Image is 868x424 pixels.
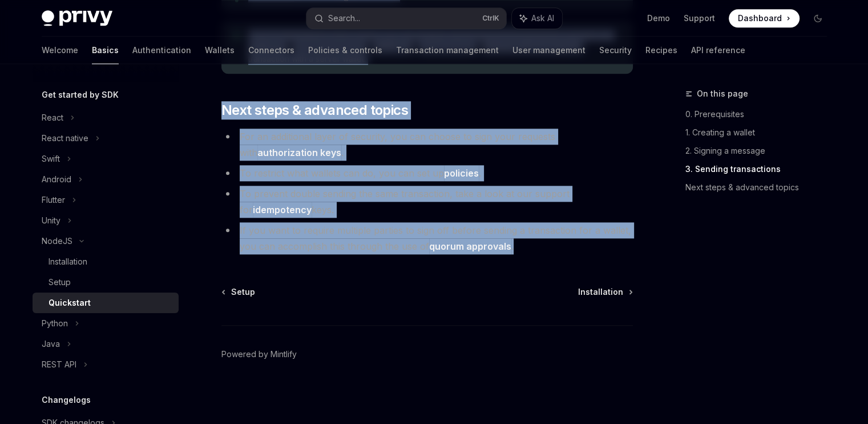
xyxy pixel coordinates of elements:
[512,37,586,64] a: User management
[599,37,632,64] a: Security
[396,37,499,64] a: Transaction management
[429,241,511,253] a: quorum approvals
[33,272,179,293] a: Setup
[685,123,836,142] a: 1. Creating a wallet
[729,9,800,27] a: Dashboard
[42,152,60,166] div: Swift
[647,13,670,24] a: Demo
[738,13,782,24] span: Dashboard
[42,10,112,26] img: dark logo
[223,286,255,298] a: Setup
[253,204,312,216] a: idempotency
[231,286,255,298] span: Setup
[42,193,65,207] div: Flutter
[221,349,297,360] a: Powered by Mintlify
[306,8,506,29] button: Search...CtrlK
[42,111,63,125] div: React
[512,8,562,29] button: Ask AI
[257,147,341,159] a: authorization keys
[691,37,745,64] a: API reference
[685,178,836,197] a: Next steps & advanced topics
[33,293,179,313] a: Quickstart
[49,275,71,289] div: Setup
[645,37,677,64] a: Recipes
[42,234,72,248] div: NodeJS
[221,186,633,218] li: To prevent double sending the same transaction, take a look at our support for keys.
[248,37,294,64] a: Connectors
[308,37,382,64] a: Policies & controls
[578,286,632,298] a: Installation
[42,214,60,227] div: Unity
[42,317,68,330] div: Python
[42,173,71,186] div: Android
[33,251,179,272] a: Installation
[92,37,119,64] a: Basics
[684,13,715,24] a: Support
[132,37,191,64] a: Authentication
[205,37,235,64] a: Wallets
[221,129,633,161] li: For an additional layer of security, you can choose to sign your requests with .
[697,87,748,101] span: On this page
[444,167,479,179] a: policies
[685,160,836,178] a: 3. Sending transactions
[49,255,87,269] div: Installation
[42,393,91,407] h5: Changelogs
[42,131,88,145] div: React native
[42,358,76,371] div: REST API
[531,13,554,24] span: Ask AI
[221,222,633,254] li: If you want to require multiple parties to sign off before sending a transaction for a wallet, yo...
[685,105,836,123] a: 0. Prerequisites
[49,296,91,310] div: Quickstart
[221,165,633,181] li: To restrict what wallets can do, you can set up .
[221,101,408,119] span: Next steps & advanced topics
[42,37,78,64] a: Welcome
[42,88,119,102] h5: Get started by SDK
[42,337,60,351] div: Java
[328,11,360,25] div: Search...
[578,286,623,298] span: Installation
[809,9,827,27] button: Toggle dark mode
[685,142,836,160] a: 2. Signing a message
[482,14,499,23] span: Ctrl K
